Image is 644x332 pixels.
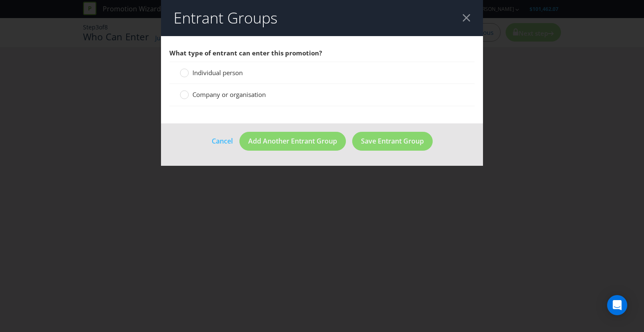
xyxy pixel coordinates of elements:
[352,132,433,151] button: Save Entrant Group
[192,90,266,99] span: Company or organisation
[248,136,337,146] span: Add Another Entrant Group
[174,10,278,26] h2: Entrant Groups
[169,49,322,57] span: What type of entrant can enter this promotion?
[211,136,233,146] a: Cancel
[239,132,346,151] button: Add Another Entrant Group
[361,136,424,146] span: Save Entrant Group
[607,295,627,315] div: Open Intercom Messenger
[192,68,243,77] span: Individual person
